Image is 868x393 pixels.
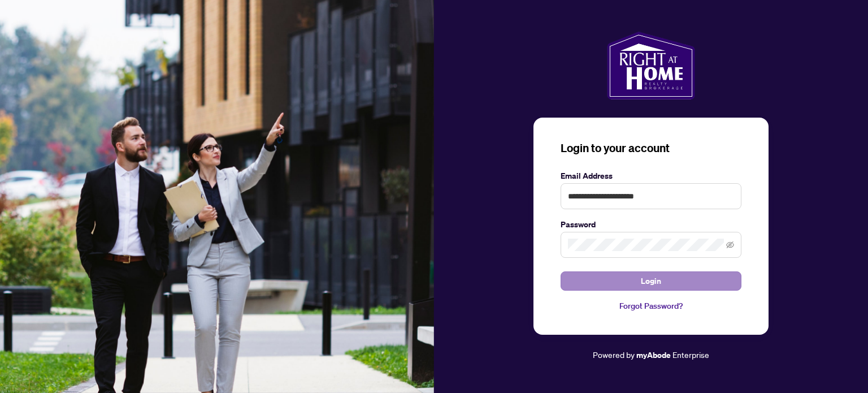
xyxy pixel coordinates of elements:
label: Password [561,218,741,231]
span: Login [641,272,661,290]
label: Email Address [561,170,741,182]
h3: Login to your account [561,140,741,156]
a: myAbode [636,349,671,361]
button: Login [561,271,741,291]
span: Enterprise [672,349,709,360]
a: Forgot Password? [561,300,741,312]
span: eye-invisible [726,241,734,249]
img: ma-logo [607,32,695,100]
span: Powered by [593,349,635,360]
